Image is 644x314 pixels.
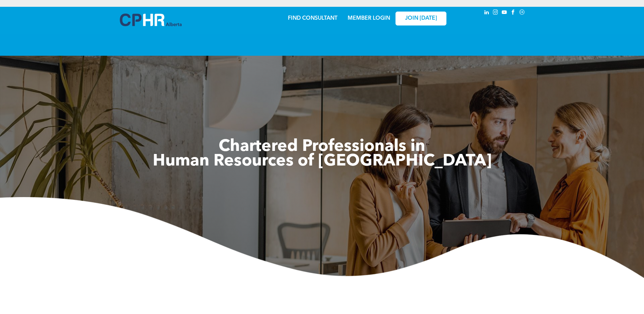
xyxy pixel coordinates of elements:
a: Social network [518,8,526,18]
a: JOIN [DATE] [395,12,446,25]
span: JOIN [DATE] [405,15,437,22]
span: Human Resources of [GEOGRAPHIC_DATA] [153,153,492,170]
a: FIND CONSULTANT [288,16,337,21]
span: Chartered Professionals in [219,139,425,155]
img: A blue and white logo for cp alberta [120,14,182,26]
a: instagram [492,8,499,18]
a: youtube [501,8,508,18]
a: facebook [510,8,517,18]
a: linkedin [483,8,491,18]
a: MEMBER LOGIN [348,16,390,21]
